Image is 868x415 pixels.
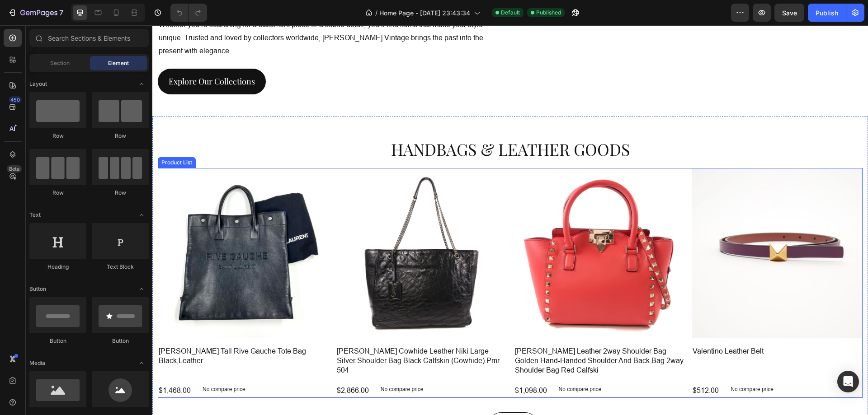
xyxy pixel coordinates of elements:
[578,361,621,367] p: No compare price
[50,59,70,67] span: Section
[29,29,149,47] input: Search Sections & Elements
[782,9,797,17] span: Save
[539,320,710,331] a: valentino leather belt
[92,337,149,345] div: Button
[29,263,86,271] div: Heading
[336,387,386,412] a: View All
[170,4,207,22] div: Undo/Redo
[362,143,533,313] a: Valentino Cowhide Leather 2Way Shoulder Bag Golden Hand-handed Shoulder And Back Bag 2way Shoulde...
[816,8,838,18] div: Publish
[59,7,63,18] p: 7
[4,4,67,22] button: 7
[29,337,86,345] div: Button
[379,8,470,18] span: Home Page - [DATE] 23:43:34
[29,359,45,367] span: Media
[406,361,449,367] p: No compare price
[375,8,377,18] span: /
[774,4,804,22] button: Save
[539,143,710,313] a: Valentino Leather Belt
[108,59,129,67] span: Element
[501,9,520,17] span: Default
[228,361,271,367] p: No compare price
[808,4,846,22] button: Publish
[92,132,149,140] div: Row
[29,132,86,140] div: Row
[29,285,46,293] span: Button
[134,77,149,91] span: Toggle open
[7,133,42,141] div: Product List
[184,358,217,373] div: $2,866.00
[536,9,561,17] span: Published
[134,282,149,296] span: Toggle open
[7,165,22,173] div: Beta
[92,189,149,197] div: Row
[184,320,354,350] a: [PERSON_NAME] cowhide leather niki large silver shoulder bag black calfskin (cowhide) pmr 504
[362,358,396,373] div: $1,098.00
[92,263,149,271] div: Text Block
[29,211,41,219] span: Text
[29,80,47,88] span: Layout
[29,189,86,197] div: Row
[9,96,22,103] div: 450
[539,358,567,373] div: $512.00
[362,320,533,350] a: [PERSON_NAME] leather 2way shoulder bag golden hand-handed shoulder and back bag 2way shoulder ba...
[837,371,859,392] div: Open Intercom Messenger
[184,143,354,313] a: Yves Saint Laurent Cowhide Leather Niki Large Silver Shoulder Bag Black Calfskin (cowhide) Pmr 504
[134,208,149,222] span: Toggle open
[152,25,868,415] iframe: Design area
[134,356,149,370] span: Toggle open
